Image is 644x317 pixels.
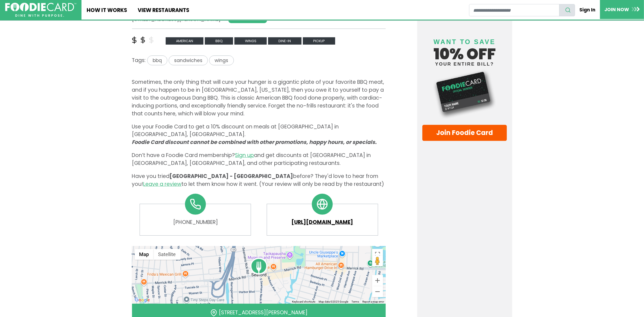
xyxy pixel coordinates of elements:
[319,300,348,303] span: Map data ©2025 Google
[166,37,205,44] a: american
[133,297,151,304] img: Google
[422,31,507,66] h4: 10% off
[272,218,372,226] a: [URL][DOMAIN_NAME]
[422,69,507,119] img: Foodie Card
[209,57,234,64] a: wings
[234,37,267,45] span: wings
[205,37,234,44] a: bbq
[292,300,315,304] button: Keyboard shortcuts
[351,300,359,303] a: Terms
[303,37,335,45] span: Pickup
[133,297,151,304] a: Open this area in Google Maps (opens a new window)
[169,56,208,66] span: sandwiches
[469,4,560,16] input: restaurant search
[132,139,377,146] i: Foodie Card discount cannot be combined with other promotions, happy hours, or specials.
[146,57,169,64] a: bbq
[147,56,167,66] span: bbq
[575,4,600,16] a: Sign In
[132,78,386,118] p: Sometimes, the only thing that will cure your hunger is a gigantic plate of your favorite BBQ mea...
[372,286,383,297] button: Zoom out
[154,249,181,260] button: Show satellite imagery
[234,37,268,44] a: wings
[303,37,335,44] a: Pickup
[132,152,386,167] p: Don’t have a Foodie Card membership? and get discounts at [GEOGRAPHIC_DATA] in [GEOGRAPHIC_DATA],...
[209,56,234,66] span: wings
[372,249,383,260] button: Toggle fullscreen view
[372,256,383,266] button: Drag Pegman onto the map to open Street View
[205,37,233,45] span: bbq
[362,300,384,303] a: Report a map error
[145,218,245,226] a: [PHONE_NUMBER]
[422,125,507,141] a: Join Foodie Card
[422,62,507,66] small: your entire bill?
[559,4,575,16] button: search
[132,56,386,68] div: Tags:
[5,3,76,17] img: FoodieCard; Eat, Drink, Save, Donate
[132,173,386,188] p: Have you tried before? They'd love to hear from you! to let them know how it went. (Your review w...
[372,275,383,286] button: Zoom in
[132,123,386,146] p: Use your Foodie Card to get a 10% discount on meals at [GEOGRAPHIC_DATA] in [GEOGRAPHIC_DATA], [G...
[143,180,182,188] a: Leave a review
[219,309,307,316] a: [STREET_ADDRESS][PERSON_NAME]
[268,37,303,44] a: Dine-in
[169,57,209,64] a: sandwiches
[170,173,293,180] span: [GEOGRAPHIC_DATA] - [GEOGRAPHIC_DATA]
[268,37,301,45] span: Dine-in
[135,249,154,260] button: Show street map
[433,38,495,45] span: Want to save
[166,37,204,45] span: american
[235,152,254,159] a: Sign up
